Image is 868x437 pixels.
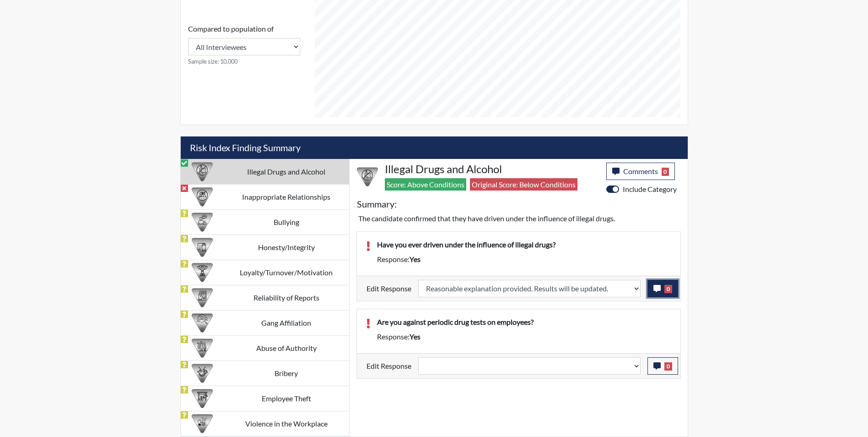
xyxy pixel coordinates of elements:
div: Response: [370,331,678,342]
img: CATEGORY%20ICON-02.2c5dd649.png [192,312,213,333]
button: Comments0 [606,163,675,180]
img: CATEGORY%20ICON-04.6d01e8fa.png [192,212,213,233]
button: 0 [647,357,678,375]
img: CATEGORY%20ICON-26.eccbb84f.png [192,413,213,434]
img: CATEGORY%20ICON-17.40ef8247.png [192,262,213,283]
label: Compared to population of [188,23,274,34]
img: CATEGORY%20ICON-14.139f8ef7.png [192,186,213,208]
div: Response: [370,254,678,265]
td: Reliability of Reports [224,285,349,310]
p: The candidate confirmed that they have driven under the influence of illegal drugs. [358,213,679,224]
h5: Summary: [357,198,397,209]
td: Loyalty/Turnover/Motivation [224,260,349,285]
td: Abuse of Authority [224,335,349,361]
td: Inappropriate Relationships [224,184,349,209]
td: Bullying [224,209,349,235]
img: CATEGORY%20ICON-07.58b65e52.png [192,388,213,409]
span: Original Score: Below Conditions [470,178,577,191]
img: CATEGORY%20ICON-12.0f6f1024.png [192,161,213,182]
h5: Risk Index Finding Summary [181,137,688,159]
span: yes [410,332,421,341]
img: CATEGORY%20ICON-12.0f6f1024.png [357,166,378,187]
span: 0 [662,168,669,176]
div: Update the test taker's response, the change might impact the score [411,357,647,375]
span: Comments [623,167,658,175]
span: Score: Above Conditions [385,178,466,191]
td: Gang Affiliation [224,310,349,335]
p: Have you ever driven under the influence of illegal drugs? [377,239,671,250]
label: Include Category [623,184,677,195]
button: 0 [647,280,678,297]
td: Violence in the Workplace [224,411,349,436]
label: Edit Response [367,280,411,297]
img: CATEGORY%20ICON-20.4a32fe39.png [192,287,213,308]
span: 0 [664,362,672,371]
td: Illegal Drugs and Alcohol [224,159,349,184]
span: yes [410,255,421,263]
div: Consistency Score comparison among population [188,23,300,66]
td: Honesty/Integrity [224,235,349,260]
span: 0 [664,285,672,293]
img: CATEGORY%20ICON-03.c5611939.png [192,363,213,384]
label: Edit Response [367,357,411,375]
td: Employee Theft [224,386,349,411]
small: Sample size: 10,000 [188,57,300,66]
p: Are you against periodic drug tests on employees? [377,317,671,328]
div: Update the test taker's response, the change might impact the score [411,280,647,297]
td: Bribery [224,361,349,386]
h4: Illegal Drugs and Alcohol [385,163,599,176]
img: CATEGORY%20ICON-11.a5f294f4.png [192,237,213,258]
img: CATEGORY%20ICON-01.94e51fac.png [192,338,213,359]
